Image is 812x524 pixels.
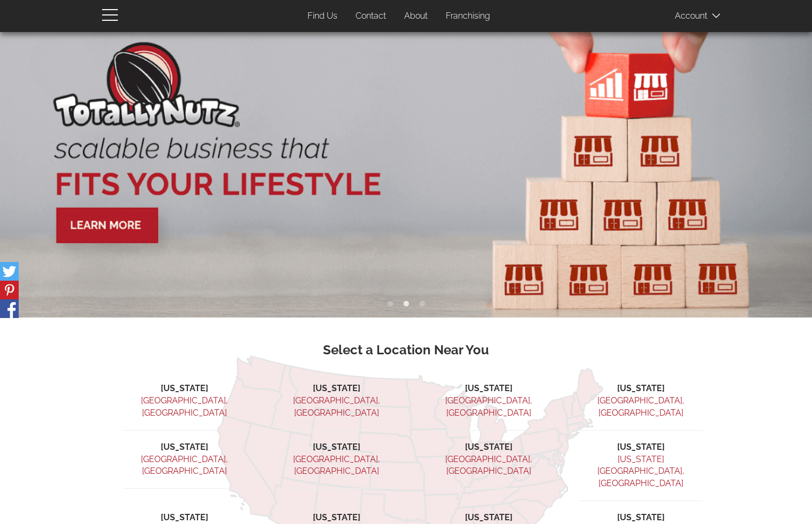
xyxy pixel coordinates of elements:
li: [US_STATE] [427,383,550,395]
li: [US_STATE] [579,512,703,524]
a: [GEOGRAPHIC_DATA], [GEOGRAPHIC_DATA] [141,395,228,418]
li: [US_STATE] [275,512,398,524]
li: [US_STATE] [123,383,246,395]
h3: Select a Location Near You [110,343,703,357]
li: [US_STATE] [275,383,398,395]
li: [US_STATE] [427,441,550,454]
button: 1 of 3 [385,299,396,309]
li: [US_STATE] [275,441,398,454]
a: [GEOGRAPHIC_DATA], [GEOGRAPHIC_DATA] [445,395,532,418]
button: 3 of 3 [417,299,428,309]
li: [US_STATE] [123,512,246,524]
a: [GEOGRAPHIC_DATA], [GEOGRAPHIC_DATA] [141,454,228,477]
a: [GEOGRAPHIC_DATA], [GEOGRAPHIC_DATA] [293,454,380,477]
li: [US_STATE] [579,383,703,395]
a: [GEOGRAPHIC_DATA], [GEOGRAPHIC_DATA] [597,395,684,418]
li: [US_STATE] [427,512,550,524]
a: [GEOGRAPHIC_DATA], [GEOGRAPHIC_DATA] [445,454,532,477]
a: Find Us [299,6,345,27]
a: [GEOGRAPHIC_DATA], [GEOGRAPHIC_DATA] [293,395,380,418]
a: Contact [348,6,394,27]
button: 2 of 3 [401,299,412,309]
a: About [396,6,436,27]
a: [US_STATE][GEOGRAPHIC_DATA], [GEOGRAPHIC_DATA] [597,454,684,489]
a: Franchising [438,6,498,27]
li: [US_STATE] [579,441,703,454]
li: [US_STATE] [123,441,246,454]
